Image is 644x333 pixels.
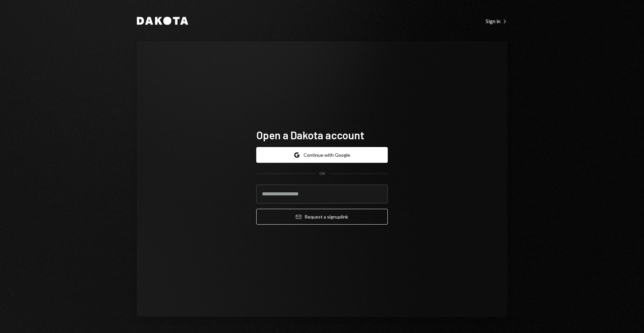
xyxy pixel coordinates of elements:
a: Sign in [486,17,507,25]
button: Request a signuplink [256,209,388,225]
button: Continue with Google [256,147,388,163]
h1: Open a Dakota account [256,128,388,142]
div: Sign in [486,18,507,25]
div: OR [319,171,325,177]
